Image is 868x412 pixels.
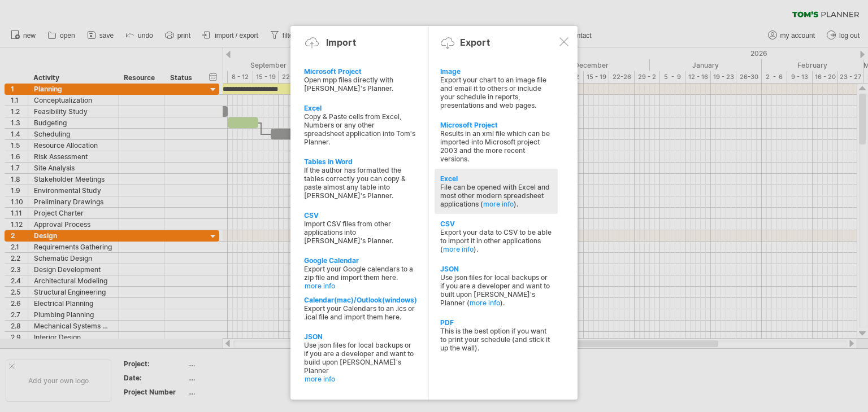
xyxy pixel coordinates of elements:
div: Results in an xml file which can be imported into Microsoft project 2003 and the more recent vers... [440,129,552,163]
div: This is the best option if you want to print your schedule (and stick it up the wall). [440,327,552,352]
a: more info [305,375,416,383]
div: Microsoft Project [440,121,552,129]
div: Use json files for local backups or if you are a developer and want to built upon [PERSON_NAME]'s... [440,273,552,307]
div: Export [460,37,490,48]
div: CSV [440,220,552,228]
div: Image [440,67,552,76]
div: JSON [440,265,552,273]
div: Excel [440,174,552,183]
a: more info [305,282,416,290]
div: If the author has formatted the tables correctly you can copy & paste almost any table into [PERS... [304,166,416,200]
div: PDF [440,318,552,327]
div: Export your data to CSV to be able to import it in other applications ( ). [440,228,552,253]
a: more info [443,245,474,253]
div: Export your chart to an image file and email it to others or include your schedule in reports, pr... [440,76,552,109]
a: more info [483,200,514,208]
div: File can be opened with Excel and most other modern spreadsheet applications ( ). [440,183,552,208]
div: Import [326,37,356,48]
div: Excel [304,104,416,112]
a: more info [470,299,500,307]
div: Tables in Word [304,157,416,166]
div: Copy & Paste cells from Excel, Numbers or any other spreadsheet application into Tom's Planner. [304,112,416,146]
